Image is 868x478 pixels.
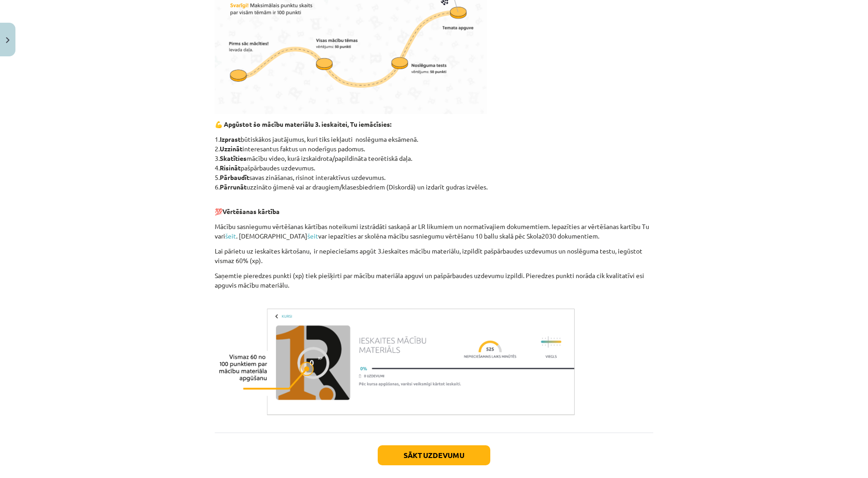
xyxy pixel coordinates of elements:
[225,232,236,240] a: šeit
[378,445,490,465] button: Sākt uzdevumu
[215,271,653,299] p: Saņemtie pieredzes punkti (xp) tiek piešķirti par mācību materiāla apguvi un pašpārbaudes uzdevum...
[215,197,653,216] p: 💯
[220,183,247,191] strong: Pārrunāt
[6,37,10,43] img: icon-close-lesson-0947bae3869378f0d4975bcd49f059093ad1ed9edebbc8119c70593378902aed.svg
[215,246,653,265] p: Lai pārietu uz ieskaites kārtošanu, ir nepieciešams apgūt 3.ieskaites mācību materiālu, izpildīt ...
[307,232,318,240] a: šeit
[215,222,653,241] p: Mācību sasniegumu vērtēšanas kārtības noteikumi izstrādāti saskaņā ar LR likumiem un normatīvajie...
[220,164,241,172] strong: Risināt
[215,120,391,128] strong: 💪 Apgūstot šo mācību materiālu 3. ieskaitei, Tu iemācīsies:
[220,154,247,162] strong: Skatīties
[215,134,653,192] p: 1. būtiskākos jautājumus, kuri tiks iekļauti noslēguma eksāmenā. 2. interesantus faktus un noderī...
[220,173,249,181] strong: Pārbaudīt
[220,144,242,153] strong: Uzzināt
[220,135,241,143] strong: Izprast
[222,207,280,215] strong: Vērtēšanas kārtība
